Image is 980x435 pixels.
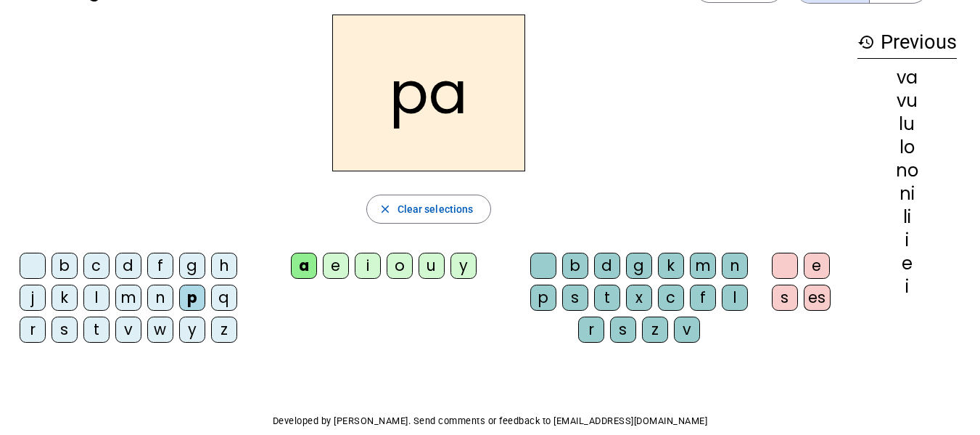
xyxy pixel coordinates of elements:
div: lo [857,139,957,156]
div: m [115,285,141,311]
div: h [211,253,237,279]
div: y [179,317,205,343]
div: l [83,285,110,311]
div: c [658,285,684,311]
div: a [291,253,317,279]
div: m [690,253,716,279]
div: v [115,317,141,343]
div: e [323,253,349,279]
h2: pa [332,15,525,171]
div: i [355,253,381,279]
div: d [115,253,141,279]
div: r [20,317,46,343]
div: es [804,285,831,311]
div: ni [857,185,957,203]
div: x [626,285,652,311]
div: e [857,255,957,272]
div: t [83,317,110,343]
div: no [857,162,957,179]
div: l [722,285,748,311]
div: p [179,285,205,311]
div: b [562,253,588,279]
div: b [52,253,78,279]
div: e [804,253,830,279]
div: v [674,317,700,343]
div: u [419,253,445,279]
mat-icon: history [857,33,875,51]
div: n [147,285,173,311]
div: t [594,285,620,311]
div: g [179,253,205,279]
button: Clear selections [366,195,492,224]
div: r [578,317,604,343]
div: lu [857,115,957,133]
div: i [857,232,957,249]
div: w [147,317,173,343]
div: s [772,285,798,311]
div: s [52,317,78,343]
p: Developed by [PERSON_NAME]. Send comments or feedback to [EMAIL_ADDRESS][DOMAIN_NAME] [12,412,968,430]
div: z [642,317,668,343]
div: y [450,253,477,279]
div: g [626,253,652,279]
div: f [147,253,173,279]
div: z [211,317,237,343]
h3: Previous [857,26,957,59]
mat-icon: close [379,203,392,216]
span: Clear selections [398,200,474,218]
div: f [690,285,716,311]
div: d [594,253,620,279]
div: k [658,253,684,279]
div: n [722,253,748,279]
div: s [610,317,636,343]
div: va [857,69,957,86]
div: s [562,285,588,311]
div: k [52,285,78,311]
div: vu [857,92,957,110]
div: j [20,285,46,311]
div: i [857,278,957,296]
div: o [387,253,413,279]
div: q [211,285,237,311]
div: p [530,285,556,311]
div: li [857,208,957,226]
div: c [83,253,110,279]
